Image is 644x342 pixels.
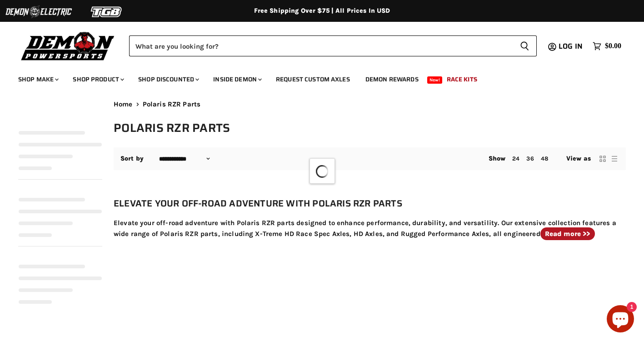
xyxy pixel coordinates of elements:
a: Shop Product [66,70,130,89]
a: Demon Rewards [359,70,425,89]
a: Inside Demon [206,70,267,89]
h1: Polaris RZR Parts [114,121,626,136]
inbox-online-store-chat: Shopify online store chat [604,305,637,335]
span: Show [489,155,506,162]
a: 36 [526,155,534,162]
form: Product [129,35,537,56]
p: Elevate your off-road adventure with Polaris RZR parts designed to enhance performance, durabilit... [114,217,626,240]
a: $0.00 [588,40,626,53]
a: Log in [554,42,588,50]
label: Sort by [120,155,144,162]
nav: Breadcrumbs [114,101,626,108]
a: Shop Discounted [131,70,205,89]
a: Request Custom Axles [269,70,357,89]
nav: Collection utilities [114,147,626,170]
a: Race Kits [440,70,484,89]
img: TGB Logo 2 [73,3,141,20]
strong: Read more >> [545,230,590,238]
h2: Elevate Your Off-Road Adventure with Polaris RZR Parts [114,196,626,211]
button: grid view [598,154,607,163]
img: Demon Electric Logo 2 [5,3,73,20]
button: list view [610,154,619,163]
a: Shop Make [11,70,64,89]
button: Search [513,35,537,56]
span: $0.00 [605,42,621,50]
a: 48 [541,155,548,162]
span: New! [427,76,443,84]
a: 24 [512,155,519,162]
input: Search [129,35,513,56]
img: Demon Powersports [18,30,118,62]
ul: Main menu [11,66,619,89]
a: Home [114,101,133,108]
span: Log in [559,40,583,52]
span: Polaris RZR Parts [143,101,201,108]
span: View as [566,155,591,162]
